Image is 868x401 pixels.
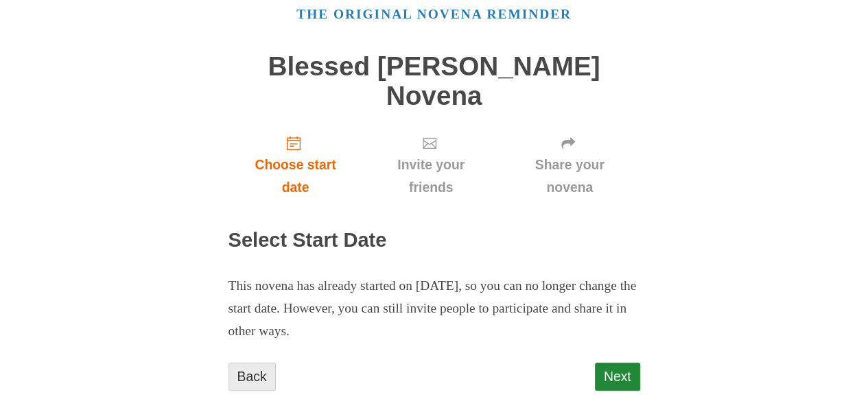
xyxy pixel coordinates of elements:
a: Back [228,363,276,391]
h1: Blessed [PERSON_NAME] Novena [228,52,640,110]
span: Choose start date [242,154,349,199]
a: Choose start date [228,124,363,206]
h2: Select Start Date [228,230,640,252]
span: Share your novena [513,154,626,199]
p: This novena has already started on [DATE], so you can no longer change the start date. However, y... [228,275,640,343]
a: Share your novena [500,124,640,206]
a: Invite your friends [362,124,499,206]
a: Next [595,363,640,391]
a: The original novena reminder [296,7,572,21]
span: Invite your friends [376,154,485,199]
